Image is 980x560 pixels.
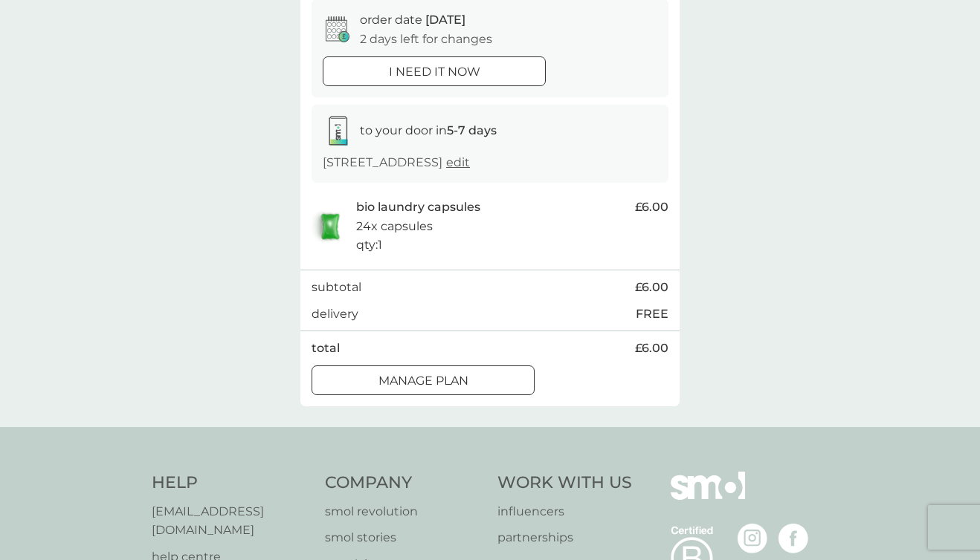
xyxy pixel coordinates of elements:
[446,155,470,169] a: edit
[635,198,668,217] span: £6.00
[360,123,497,137] span: to your door in
[312,305,358,324] p: delivery
[356,217,433,236] p: 24x capsules
[325,472,483,495] h4: Company
[152,472,310,495] h4: Help
[356,235,382,255] p: qty : 1
[635,339,668,358] span: £6.00
[636,305,668,324] p: FREE
[152,502,310,540] a: [EMAIL_ADDRESS][DOMAIN_NAME]
[497,528,632,547] a: partnerships
[360,10,465,30] p: order date
[447,123,497,137] strong: 5-7 days
[497,502,632,521] a: influencers
[778,524,808,553] img: visit the smol Facebook page
[356,198,480,217] p: bio laundry capsules
[671,472,745,522] img: smol
[323,153,470,172] p: [STREET_ADDRESS]
[325,528,483,547] a: smol stories
[389,62,480,82] p: i need it now
[738,524,767,553] img: visit the smol Instagram page
[497,472,632,495] h4: Work With Us
[312,278,361,297] p: subtotal
[312,365,535,395] button: Manage plan
[425,13,465,27] span: [DATE]
[312,339,340,358] p: total
[378,371,468,391] p: Manage plan
[323,56,546,86] button: i need it now
[635,278,668,297] span: £6.00
[360,30,492,49] p: 2 days left for changes
[325,502,483,521] a: smol revolution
